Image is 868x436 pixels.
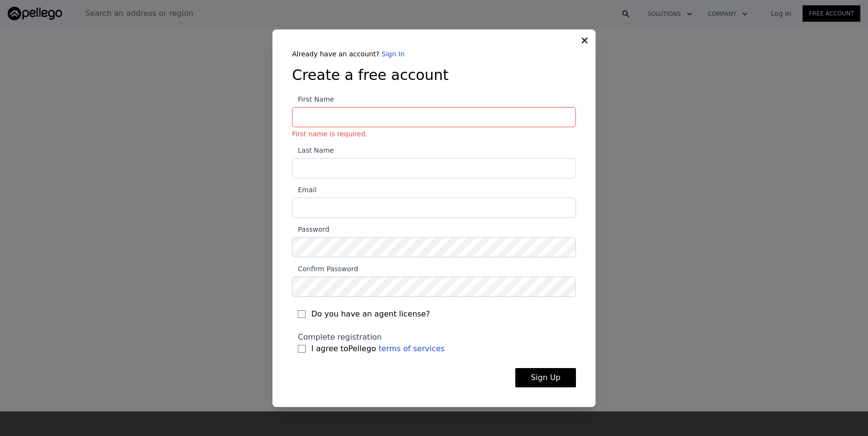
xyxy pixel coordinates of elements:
button: Sign Up [515,368,576,387]
span: Confirm Password [292,265,358,273]
h3: Create a free account [292,66,576,84]
input: Password [292,237,576,257]
input: Do you have an agent license? [298,310,306,318]
span: Password [292,225,329,233]
div: First name is required. [292,129,576,139]
span: I agree to Pellego [311,343,445,355]
a: terms of services [379,344,445,353]
div: Already have an account? [292,49,576,59]
span: Do you have an agent license? [311,308,430,320]
input: First NameFirst name is required. [292,107,576,127]
span: Email [292,186,317,194]
input: I agree toPellego terms of services [298,345,306,353]
input: Last Name [292,158,576,178]
span: First Name [292,95,334,103]
span: Complete registration [298,332,382,342]
a: Sign In [382,50,405,58]
span: Last Name [292,146,334,154]
input: Confirm Password [292,277,576,297]
input: Email [292,198,576,218]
